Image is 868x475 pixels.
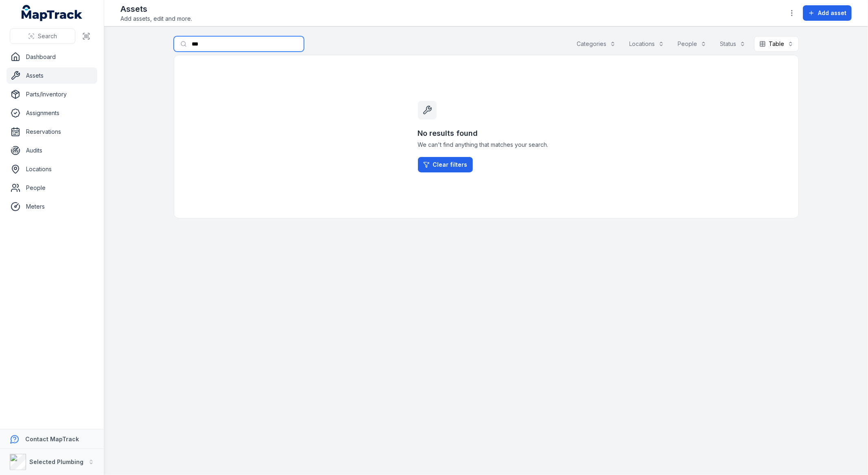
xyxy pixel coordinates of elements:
[673,36,712,52] button: People
[803,5,852,21] button: Add asset
[7,180,97,196] a: People
[7,142,97,159] a: Audits
[7,198,97,215] a: Meters
[7,105,97,121] a: Assignments
[7,49,97,65] a: Dashboard
[10,28,75,44] button: Search
[715,36,751,52] button: Status
[754,36,799,52] button: Table
[7,161,97,177] a: Locations
[818,9,846,17] span: Add asset
[25,436,79,442] strong: Contact MapTrack
[7,124,97,140] a: Reservations
[38,32,57,40] span: Search
[120,15,192,23] span: Add assets, edit and more.
[418,141,555,149] span: We can't find anything that matches your search.
[22,5,83,21] a: MapTrack
[120,3,192,15] h2: Assets
[418,128,555,139] h3: No results found
[7,86,97,102] a: Parts/Inventory
[7,68,97,84] a: Assets
[29,458,83,465] strong: Selected Plumbing
[418,157,473,172] a: Clear filters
